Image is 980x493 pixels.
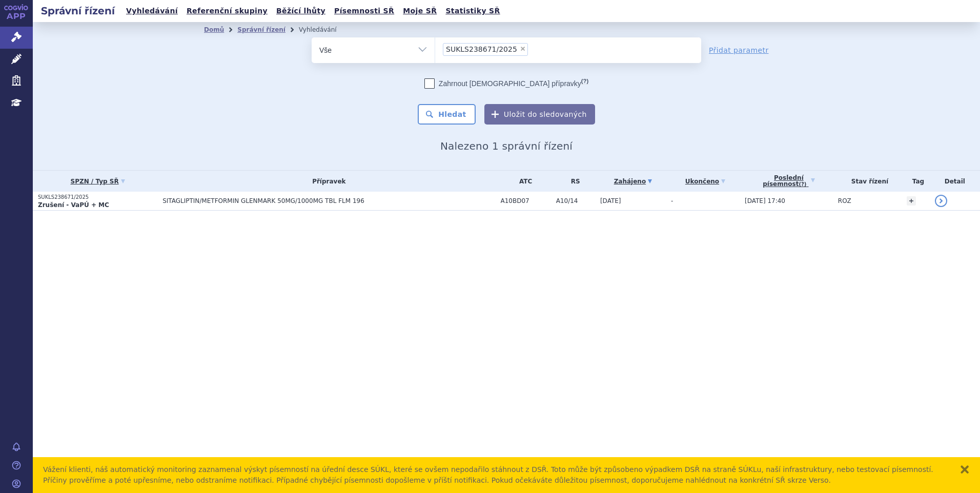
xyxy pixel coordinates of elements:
a: Zahájeno [600,174,666,189]
h2: Správní řízení [33,4,123,18]
th: Tag [902,171,929,192]
a: Písemnosti SŘ [331,4,397,18]
th: Přípravek [157,171,495,192]
strong: Zrušení - VaPÚ + MC [38,201,109,209]
a: Přidat parametr [709,45,769,55]
a: Správní řízení [237,26,285,33]
th: ATC [496,171,551,192]
span: [DATE] 17:40 [745,197,785,204]
span: SITAGLIPTIN/METFORMIN GLENMARK 50MG/1000MG TBL FLM 196 [162,197,419,204]
span: ROZ [838,197,851,204]
span: SUKLS238671/2025 [446,46,517,53]
a: Statistiky SŘ [442,4,503,18]
a: Moje SŘ [400,4,440,18]
label: Zahrnout [DEMOGRAPHIC_DATA] přípravky [424,78,588,89]
a: detail [935,195,947,207]
a: Poslednípísemnost(?) [745,171,833,192]
span: A10BD07 [501,197,551,204]
a: Ukončeno [671,174,740,189]
span: Nalezeno 1 správní řízení [440,140,573,152]
span: × [520,46,526,52]
a: Domů [204,26,224,33]
th: RS [551,171,595,192]
a: Běžící lhůty [273,4,329,18]
span: [DATE] [600,197,621,204]
p: SUKLS238671/2025 [38,194,157,201]
a: Referenční skupiny [183,4,271,18]
button: Uložit do sledovaných [484,104,595,125]
button: zavřít [959,464,970,475]
th: Stav řízení [833,171,902,192]
button: Hledat [418,104,476,125]
a: Vyhledávání [123,4,181,18]
abbr: (?) [581,78,588,85]
span: - [671,197,673,204]
li: Vyhledávání [299,22,350,37]
abbr: (?) [799,181,806,188]
span: A10/14 [556,197,595,204]
input: SUKLS238671/2025 [531,43,537,55]
a: + [907,196,916,206]
div: Vážení klienti, náš automatický monitoring zaznamenal výskyt písemností na úřední desce SÚKL, kte... [43,464,949,486]
th: Detail [930,171,980,192]
a: SPZN / Typ SŘ [38,174,157,189]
